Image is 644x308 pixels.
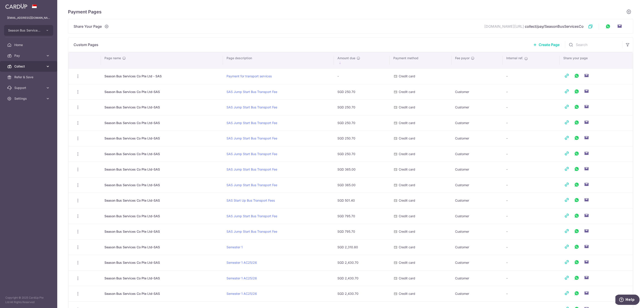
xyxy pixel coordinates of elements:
[227,183,277,187] a: SAS Jump Start Bus Transport Fee
[503,239,560,255] td: -
[14,43,44,47] span: Home
[334,52,390,68] th: Amount due : activate to sort column descending
[334,255,390,270] td: SGD 2,430.70
[539,42,559,47] span: Create Page
[455,245,469,249] span: Customer
[503,270,560,286] td: -
[337,56,355,60] span: Amount due
[455,152,469,156] span: Customer
[101,131,223,146] td: Season Bus Services Co Pte Ltd-SAS
[14,53,44,58] span: Pay
[399,152,415,156] span: Credit card
[74,24,102,29] span: Share Your Page
[503,146,560,162] td: -
[334,115,390,131] td: SGD 250.70
[334,286,390,302] td: SGD 2,430.70
[455,167,469,171] span: Customer
[455,214,469,218] span: Customer
[399,261,415,264] span: Credit card
[227,105,277,109] a: SAS Jump Start Bus Transport Fee
[227,292,257,295] a: Semester 1 AC25/26
[227,230,277,233] a: SAS Jump Start Bus Transport Fee
[4,25,53,36] button: Season Bus Services Co Pte Ltd-SAS
[455,276,469,280] span: Customer
[503,193,560,208] td: -
[101,115,223,131] td: Season Bus Services Co Pte Ltd-SAS
[503,255,560,270] td: -
[455,56,470,60] span: Fee payor
[399,198,415,202] span: Credit card
[101,162,223,177] td: Season Bus Services Co Pte Ltd-SAS
[227,121,277,125] a: SAS Jump Start Bus Transport Fee
[399,230,415,233] span: Credit card
[227,152,277,156] a: SAS Jump Start Bus Transport Fee
[503,52,560,68] th: Internal ref.
[101,177,223,193] td: Season Bus Services Co Pte Ltd-SAS
[334,68,390,84] td: -
[227,276,257,280] a: Semester 1 AC25/26
[10,3,19,7] span: Help
[334,270,390,286] td: SGD 2,430.70
[101,224,223,239] td: Season Bus Services Co Pte Ltd-SAS
[334,224,390,239] td: SGD 795.70
[455,90,469,94] span: Customer
[101,286,223,302] td: Season Bus Services Co Pte Ltd-SAS
[565,38,622,52] input: Search
[399,183,415,187] span: Credit card
[101,52,223,68] th: Page name
[399,276,415,280] span: Credit card
[399,167,415,171] span: Credit card
[503,68,560,84] td: -
[227,136,277,140] a: SAS Jump Start Bus Transport Fee
[101,193,223,208] td: Season Bus Services Co Pte Ltd-SAS
[503,84,560,100] td: -
[451,52,502,68] th: Fee payor
[399,105,415,109] span: Credit card
[334,193,390,208] td: SGD 501.40
[399,90,415,94] span: Credit card
[101,84,223,100] td: Season Bus Services Co Pte Ltd-SAS
[503,208,560,224] td: -
[101,270,223,286] td: Season Bus Services Co Pte Ltd-SAS
[560,52,633,68] th: Share your page
[74,42,98,47] p: Custom Pages
[5,4,27,9] img: CardUp
[101,68,223,84] td: Season Bus Services Co Pte Ltd - SAS
[399,245,415,249] span: Credit card
[101,208,223,224] td: Season Bus Services Co Pte Ltd-SAS
[334,131,390,146] td: SGD 250.70
[455,292,469,295] span: Customer
[227,261,257,264] a: Semester 1 AC25/26
[399,121,415,125] span: Credit card
[503,115,560,131] td: -
[334,99,390,115] td: SGD 250.70
[399,74,415,78] span: Credit card
[399,214,415,218] span: Credit card
[525,24,584,29] span: collect/pay/SeasonBusServicesCo
[68,8,102,15] h5: Payment Pages
[455,230,469,233] span: Customer
[455,105,469,109] span: Customer
[223,52,334,68] th: Page description
[503,131,560,146] td: -
[399,136,415,140] span: Credit card
[8,28,41,33] span: Season Bus Services Co Pte Ltd-SAS
[528,39,565,50] a: Create Page
[455,198,469,202] span: Customer
[227,198,275,202] a: SAS Start Up Bus Transport Fees
[7,16,50,20] p: [EMAIL_ADDRESS][DOMAIN_NAME]
[14,86,44,90] span: Support
[101,146,223,162] td: Season Bus Services Co Pte Ltd-SAS
[334,146,390,162] td: SGD 250.70
[455,121,469,125] span: Customer
[227,90,277,94] a: SAS Jump Start Bus Transport Fee
[615,295,640,306] iframe: Opens a widget where you can find more information
[334,239,390,255] td: SGD 2,310.80
[503,177,560,193] td: -
[101,99,223,115] td: Season Bus Services Co Pte Ltd-SAS
[503,286,560,302] td: -
[484,24,524,29] span: [DOMAIN_NAME][URL]
[399,292,415,295] span: Credit card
